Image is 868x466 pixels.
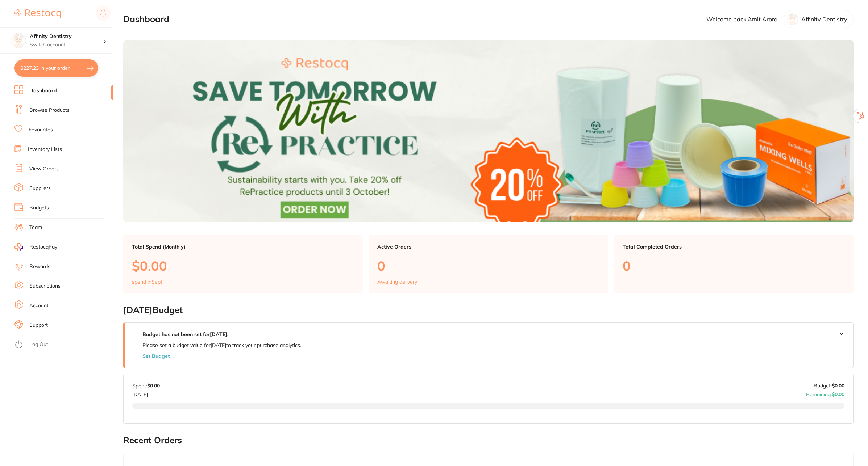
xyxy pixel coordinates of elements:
[132,244,354,250] p: Total Spend (Monthly)
[14,243,23,251] img: RestocqPay
[29,107,70,114] a: Browse Products
[614,235,854,294] a: Total Completed Orders0
[14,9,61,18] img: Restocq Logo
[832,382,844,389] strong: $0.00
[29,126,53,134] a: Favourites
[123,435,854,445] h2: Recent Orders
[14,339,111,351] button: Log Out
[377,244,599,250] p: Active Orders
[814,383,844,389] p: Budget:
[123,235,363,294] a: Total Spend (Monthly)$0.00spend inSept
[132,383,160,389] p: Spent:
[29,302,49,309] a: Account
[29,243,57,251] span: RestocqPay
[806,389,844,397] p: Remaining:
[123,305,854,315] h2: [DATE] Budget
[369,235,608,294] a: Active Orders0Awaiting delivery
[29,204,49,212] a: Budgets
[142,331,228,338] strong: Budget has not been set for [DATE] .
[14,5,61,22] a: Restocq Logo
[29,322,48,329] a: Support
[147,382,160,389] strong: $0.00
[132,389,160,397] p: [DATE]
[132,258,354,273] p: $0.00
[377,279,417,285] p: Awaiting delivery
[14,243,57,251] a: RestocqPay
[29,165,59,173] a: View Orders
[801,16,847,22] p: Affinity Dentistry
[29,185,51,192] a: Suppliers
[28,146,62,153] a: Inventory Lists
[30,33,103,40] h4: Affinity Dentistry
[832,391,844,398] strong: $0.00
[132,279,162,285] p: spend in Sept
[11,33,26,48] img: Affinity Dentistry
[29,87,57,94] a: Dashboard
[29,263,50,270] a: Rewards
[30,41,103,48] p: Switch account
[623,258,845,273] p: 0
[623,244,845,250] p: Total Completed Orders
[29,224,42,231] a: Team
[142,353,170,359] button: Set Budget
[377,258,599,273] p: 0
[123,40,854,222] img: Dashboard
[142,342,301,348] p: Please set a budget value for [DATE] to track your purchase analytics.
[29,283,61,290] a: Subscriptions
[29,341,48,348] a: Log Out
[14,59,98,77] button: $227.23 in your order
[706,16,778,22] p: Welcome back, Amit Arora
[123,14,169,24] h2: Dashboard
